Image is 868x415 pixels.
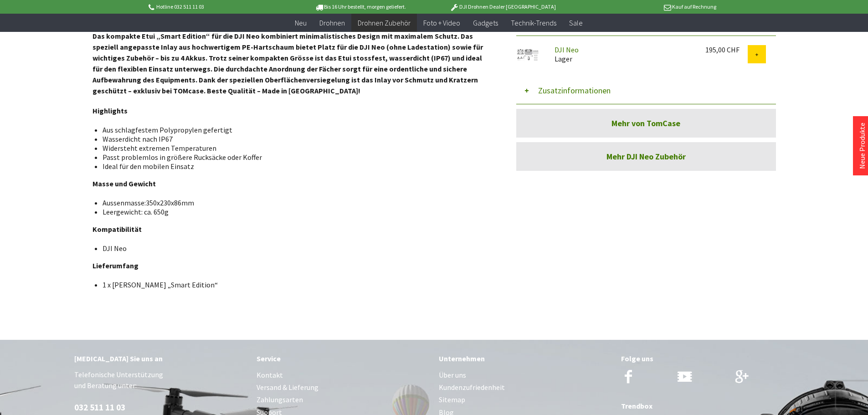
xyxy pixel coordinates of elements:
a: 032 511 11 03 [74,402,125,413]
a: Neu [288,14,313,32]
a: Versand & Lieferung [257,381,430,394]
a: Neue Produkte [858,123,867,169]
a: Mehr DJI Neo Zubehör [516,142,776,171]
a: Kontakt [257,369,430,381]
a: Kundenzufriedenheit [439,381,612,394]
a: DJI Neo [555,45,579,54]
a: Gadgets [467,14,504,32]
div: Lager [547,45,698,63]
li: Wasserdicht nach IP67 [103,134,482,143]
div: [MEDICAL_DATA] Sie uns an [74,353,247,364]
li: Ideal für den mobilen Einsatz [103,162,482,171]
li: 1 x [PERSON_NAME] „Smart Edition“ [103,280,482,289]
a: Drohnen Zubehör [351,14,417,32]
a: Sitemap [439,394,612,406]
span: Drohnen [319,18,345,27]
span: Foto + Video [423,18,460,27]
li: Widersteht extremen Temperaturen [103,143,482,153]
span: Drohnen Zubehör [358,18,411,27]
strong: Masse und Gewicht [92,179,156,188]
p: Bis 16 Uhr bestellt, morgen geliefert. [289,1,431,12]
li: Aussenmasse:350x230x86mm [103,198,482,207]
a: Sale [563,14,589,32]
a: Über uns [439,369,612,381]
a: Technik-Trends [504,14,563,32]
span: Neu [295,18,307,27]
a: Zahlungsarten [257,394,430,406]
p: DJI Drohnen Dealer [GEOGRAPHIC_DATA] [431,1,574,12]
div: 195,00 CHF [705,45,748,54]
div: Trendbox [621,400,794,412]
a: Drohnen [313,14,351,32]
strong: Lieferumfang [92,261,139,270]
a: Mehr von TomCase [516,109,776,138]
span: Gadgets [473,18,498,27]
p: Kauf auf Rechnung [574,1,716,12]
span: Sale [569,18,583,27]
li: Leergewicht: ca. 650g [103,207,482,216]
a: Foto + Video [417,14,467,32]
li: Passt problemlos in größere Rucksäcke oder Koffer [103,153,482,162]
button: Zusatzinformationen [516,77,776,104]
div: Service [257,353,430,364]
img: DJI Neo [516,45,539,64]
p: Hotline 032 511 11 03 [147,1,289,12]
strong: Kompatibilität [92,225,142,234]
div: Folge uns [621,353,794,364]
div: Unternehmen [439,353,612,364]
li: DJI Neo [103,244,482,253]
strong: Highlights [92,106,128,115]
span: Technik-Trends [511,18,556,27]
li: Aus schlagfestem Polypropylen gefertigt [103,125,482,134]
